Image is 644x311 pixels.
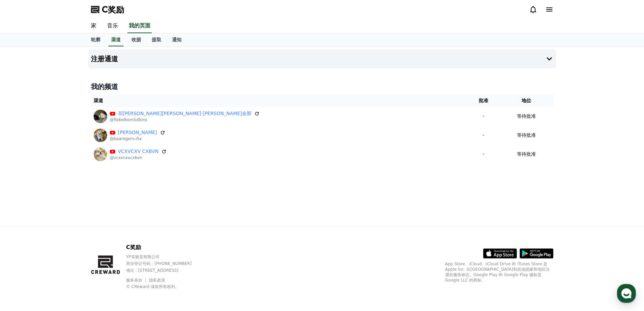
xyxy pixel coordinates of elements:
[118,148,159,155] a: VCXVCXV CXBVN
[483,151,484,157] font: -
[126,34,146,46] a: 收据
[126,268,178,273] font: 地址 : [STREET_ADDRESS]
[129,22,150,29] font: 我的页面
[118,129,157,136] a: [PERSON_NAME]
[149,278,165,283] a: 隐私政策
[522,98,531,103] font: 地位
[152,37,161,42] font: 提取
[102,19,123,33] a: 音乐
[94,110,107,123] img: 菲贝尔科恩·卢特金斯
[110,155,143,160] font: @vcxvcxvcxbvn
[126,278,147,283] a: 服务条款
[107,22,118,29] font: 音乐
[132,37,141,42] font: 收据
[483,113,484,119] font: -
[126,261,192,266] font: 商业登记号码：[PHONE_NUMBER]
[94,148,107,161] img: VCXVCXV CXBVN
[91,83,118,91] font: 我的频道
[91,37,100,42] font: 轮廓
[86,34,106,46] a: 轮廓
[110,136,142,141] font: @baarogers-i5x
[172,37,182,42] font: 通知
[517,132,536,138] font: 等待批准
[17,225,29,230] span: Home
[479,98,488,103] font: 批准
[126,244,141,250] font: C奖励
[111,37,121,42] font: 渠道
[94,129,107,142] img: 巴·罗杰斯
[126,254,160,259] font: YP实验室有限公司
[87,215,130,231] a: Settings
[86,19,102,33] a: 家
[146,34,167,46] a: 提取
[56,225,76,230] span: Messages
[110,117,147,122] font: @fiebelkornlutkins
[100,225,117,230] span: Settings
[45,215,87,231] a: Messages
[517,113,536,119] font: 等待批准
[483,132,484,138] font: -
[127,19,152,33] a: 我的页面
[102,5,124,14] font: C奖励
[517,151,536,157] font: 等待批准
[91,55,118,63] font: 注册通道
[167,34,187,46] a: 通知
[118,130,157,135] font: [PERSON_NAME]
[88,49,556,68] button: 注册通道
[126,278,142,283] font: 服务条款
[91,4,124,15] a: C奖励
[91,22,96,29] font: 家
[445,262,550,283] font: App Store、iCloud、iCloud Drive 和 iTunes Store 是 Apple Inc. 在[GEOGRAPHIC_DATA]和其他国家和地区注册的服务标志。Googl...
[2,215,45,231] a: Home
[94,98,103,103] font: 渠道
[118,110,252,117] a: 菲[PERSON_NAME][PERSON_NAME]·[PERSON_NAME]金斯
[118,111,252,116] font: 菲[PERSON_NAME][PERSON_NAME]·[PERSON_NAME]金斯
[118,149,159,154] font: VCXVCXV CXBVN
[109,34,123,46] a: 渠道
[126,284,179,289] font: © CReward 保留所有权利。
